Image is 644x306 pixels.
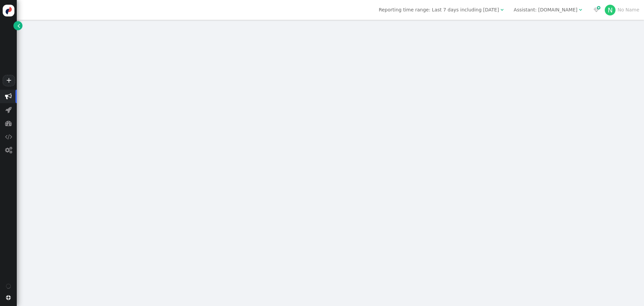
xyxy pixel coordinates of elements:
span:  [5,147,12,154]
span:  [5,133,12,140]
span:  [6,295,11,300]
span:  [500,7,503,12]
span: Reporting time range: Last 7 days including [DATE] [379,7,499,12]
a: + [3,75,15,86]
a:  [13,21,22,30]
div: Assistant: [DOMAIN_NAME] [514,6,578,13]
span:  [17,22,20,29]
span:  [5,93,12,100]
span:  [5,106,12,113]
a: NNo Name [605,7,639,12]
img: logo-icon.svg [3,5,14,16]
span:  [579,7,582,12]
span:  [594,7,599,12]
div: N [605,5,615,15]
span:  [5,120,12,127]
